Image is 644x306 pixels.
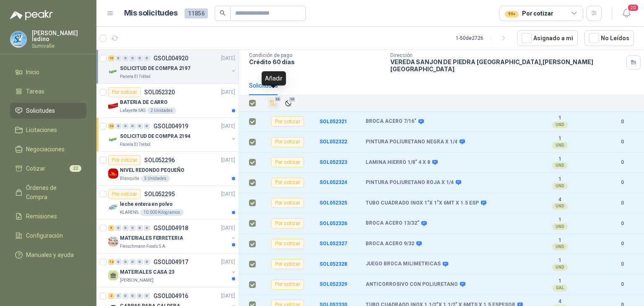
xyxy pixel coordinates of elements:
p: [DATE] [221,292,235,300]
b: 1 [531,176,589,183]
img: Company Logo [108,101,118,111]
span: Licitaciones [26,125,57,135]
p: SOL052295 [144,191,175,197]
h1: Mis solicitudes [124,7,178,19]
div: 0 [115,225,122,231]
div: 0 [130,225,136,231]
b: SOL052324 [319,179,347,185]
p: KLARENS [120,209,138,216]
span: Órdenes de Compra [26,183,78,202]
a: 12 0 0 0 0 0 GSOL004917[DATE] MATERIALES CASA 23[PERSON_NAME] [108,257,237,284]
div: UND [552,203,568,210]
a: SOL052328 [319,261,347,267]
div: Por cotizar [271,280,304,290]
p: VEREDA SANJON DE PIEDRA [GEOGRAPHIC_DATA] , [PERSON_NAME][GEOGRAPHIC_DATA] [390,58,623,73]
div: 0 [144,123,150,129]
b: SOL052322 [319,139,347,145]
img: Company Logo [108,135,118,145]
a: Licitaciones [10,122,86,138]
b: SOL052325 [319,200,347,206]
img: Company Logo [108,67,118,77]
div: Por cotizar [271,137,304,147]
b: 1 [531,156,589,163]
p: MATERIALES FERRETERIA [120,234,183,242]
div: UND [552,264,568,271]
div: 0 [137,259,143,265]
p: SOLICITUD DE COMPRA 2194 [120,132,190,140]
div: 0 [130,123,136,129]
div: 5 [108,225,114,231]
b: BROCA ACERO 9/32 [366,241,414,247]
b: 0 [610,240,634,248]
div: UND [552,122,568,128]
div: Por cotizar [271,218,304,228]
a: Negociaciones [10,141,86,157]
img: Company Logo [108,169,118,179]
p: Crédito 60 días [249,58,384,65]
div: 0 [137,123,143,129]
p: [DATE] [221,88,235,96]
div: 5 Unidades [141,175,170,182]
span: Solicitudes [26,106,55,115]
span: Inicio [26,67,39,77]
b: 0 [610,138,634,146]
p: Condición de pago [249,52,384,58]
b: SOL052329 [319,281,347,287]
div: 2 Unidades [147,107,176,114]
span: 11856 [184,8,208,18]
div: 0 [122,55,129,61]
b: 4 [531,298,589,305]
a: 22 0 0 0 0 0 GSOL004919[DATE] Company LogoSOLICITUD DE COMPRA 2194Panela El Trébol [108,121,237,148]
div: Por cotizar [271,178,304,188]
img: Company Logo [108,236,118,246]
p: [DATE] [221,190,235,198]
div: 99+ [505,11,519,18]
span: 22 [70,165,81,172]
p: GSOL004919 [153,123,188,129]
p: [DATE] [221,54,235,62]
a: Inicio [10,64,86,80]
b: BROCA ACERO 7/16" [366,118,416,125]
a: Cotizar22 [10,161,86,176]
a: Por cotizarSOL052296[DATE] Company LogoNIVEL REDONDO PEQUEÑOBlanquita5 Unidades [96,152,239,186]
p: [PERSON_NAME] ladino [32,30,86,42]
div: Por cotizar [271,157,304,167]
b: PINTURA POLIURETANO ROJA X 1/4 [366,179,454,186]
img: Company Logo [10,31,26,47]
b: 0 [610,199,634,207]
div: Por cotizar [108,87,141,97]
b: 0 [610,280,634,288]
button: Añadir [267,97,279,109]
div: 0 [130,293,136,299]
span: Negociaciones [26,145,65,154]
div: 0 [144,259,150,265]
div: 0 [122,293,129,299]
div: UND [552,223,568,230]
a: SOL052321 [319,119,347,124]
div: Por cotizar [108,189,141,199]
b: JUEGO BROCA MILIMETRICAS [366,261,441,267]
b: 1 [531,237,589,244]
a: 5 0 0 0 0 0 GSOL004918[DATE] Company LogoMATERIALES FERRETERIAFleischmann Foods S.A. [108,223,237,250]
p: SOL052296 [144,157,175,163]
div: Por cotizar [271,198,304,208]
b: 0 [610,158,634,166]
b: 1 [531,115,589,122]
div: 0 [144,293,150,299]
div: Por cotizar [505,9,553,18]
span: Remisiones [26,212,57,221]
div: Por cotizar [271,259,304,269]
b: TUBO CUADRADO INOX 1"X 1"X 6MT X 1.5 ESP [366,200,479,207]
p: GSOL004917 [153,259,188,265]
div: 0 [137,293,143,299]
b: 1 [531,278,589,285]
p: leche entera en polvo [120,200,172,208]
img: Logo peakr [10,10,53,20]
a: Solicitudes [10,103,86,119]
div: 0 [122,225,129,231]
div: 0 [130,259,136,265]
a: SOL052327 [319,241,347,246]
div: Por cotizar [271,117,304,127]
button: 20 [619,6,634,21]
